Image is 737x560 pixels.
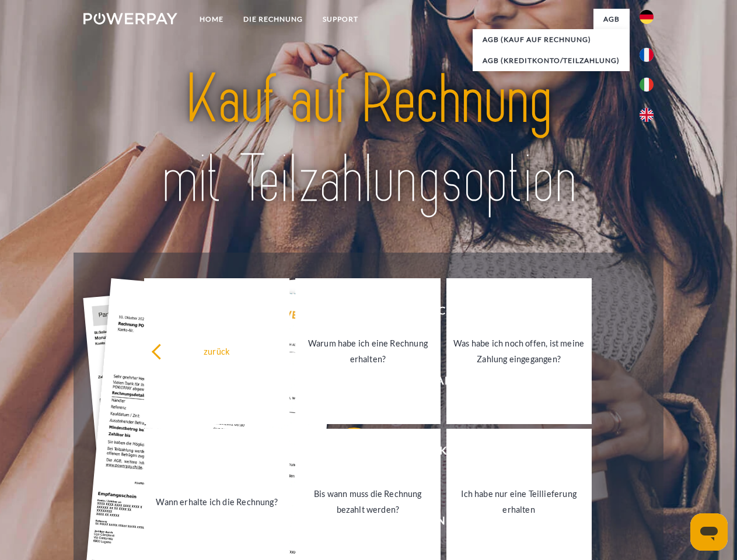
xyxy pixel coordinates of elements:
img: en [640,108,654,122]
div: Bis wann muss die Rechnung bezahlt werden? [302,486,434,517]
div: Ich habe nur eine Teillieferung erhalten [453,486,585,517]
img: fr [640,48,654,62]
a: Home [190,9,233,30]
iframe: Schaltfläche zum Öffnen des Messaging-Fensters [690,513,728,551]
a: Was habe ich noch offen, ist meine Zahlung eingegangen? [446,278,592,424]
a: agb [593,9,630,30]
a: AGB (Kreditkonto/Teilzahlung) [473,50,630,71]
div: Wann erhalte ich die Rechnung? [151,494,282,509]
a: SUPPORT [313,9,368,30]
div: Was habe ich noch offen, ist meine Zahlung eingegangen? [453,335,585,367]
img: logo-powerpay-white.svg [83,13,177,24]
img: it [640,78,654,92]
div: Warum habe ich eine Rechnung erhalten? [302,335,434,367]
img: title-powerpay_de.svg [111,56,626,223]
div: zurück [151,343,282,359]
img: de [640,10,654,24]
a: AGB (Kauf auf Rechnung) [473,29,630,50]
a: DIE RECHNUNG [233,9,313,30]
